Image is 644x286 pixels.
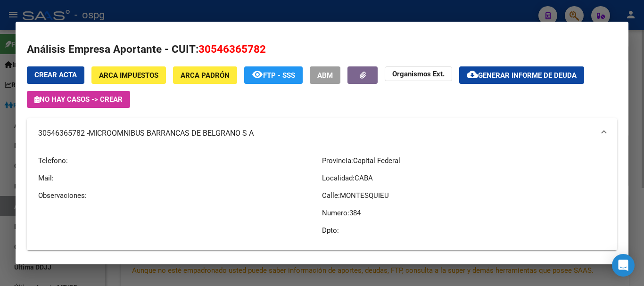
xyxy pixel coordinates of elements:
[478,71,577,80] span: Generar informe de deuda
[353,156,400,165] span: Capital Federal
[34,71,77,79] span: Crear Acta
[38,155,322,166] p: Telefono:
[322,190,606,201] p: Calle:
[91,66,166,84] button: ARCA Impuestos
[99,71,158,80] span: ARCA Impuestos
[34,95,123,104] span: No hay casos -> Crear
[349,209,361,217] span: 384
[322,208,606,218] p: Numero:
[322,173,606,183] p: Localidad:
[89,128,254,139] span: MICROOMNIBUS BARRANCAS DE BELGRANO S A
[38,190,322,201] p: Observaciones:
[317,71,333,80] span: ABM
[392,70,445,78] strong: Organismos Ext.
[198,43,266,55] span: 30546365782
[244,66,303,84] button: FTP - SSS
[459,66,584,84] button: Generar informe de deuda
[181,71,230,80] span: ARCA Padrón
[322,155,606,166] p: Provincia:
[27,118,617,148] mat-expansion-panel-header: 30546365782 -MICROOMNIBUS BARRANCAS DE BELGRANO S A
[322,225,606,236] p: Dpto:
[38,128,594,139] mat-panel-title: 30546365782 -
[27,148,617,250] div: 30546365782 -MICROOMNIBUS BARRANCAS DE BELGRANO S A
[340,191,389,200] span: MONTESQUIEU
[27,66,84,84] button: Crear Acta
[355,174,373,182] span: CABA
[385,66,452,81] button: Organismos Ext.
[467,69,478,80] mat-icon: cloud_download
[263,71,295,80] span: FTP - SSS
[38,173,322,183] p: Mail:
[310,66,340,84] button: ABM
[27,41,617,57] h2: Análisis Empresa Aportante - CUIT:
[173,66,237,84] button: ARCA Padrón
[252,69,263,80] mat-icon: remove_red_eye
[27,91,130,108] button: No hay casos -> Crear
[612,254,635,277] div: Open Intercom Messenger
